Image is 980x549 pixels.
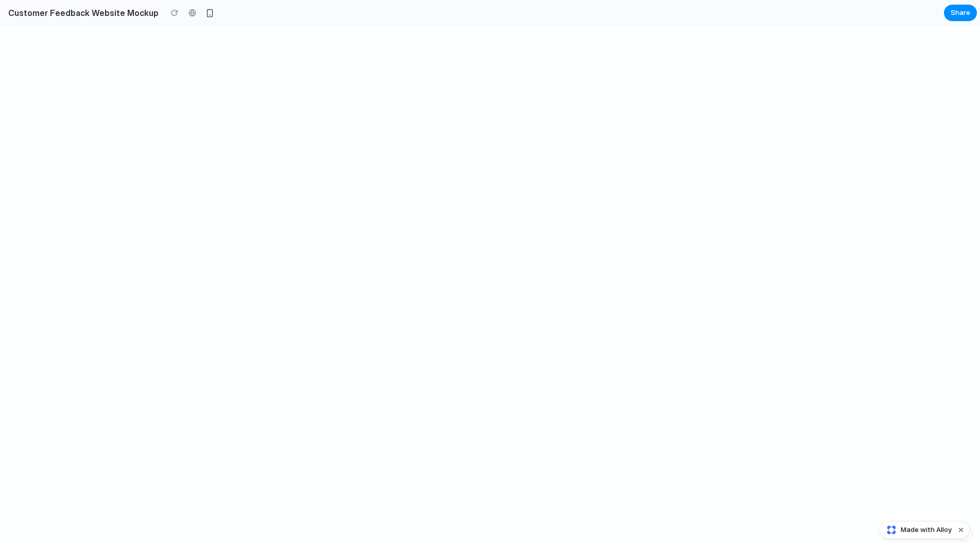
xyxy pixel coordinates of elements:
[4,7,159,19] h2: Customer Feedback Website Mockup
[951,8,970,18] span: Share
[880,525,953,535] a: Made with Alloy
[955,524,967,536] button: Dismiss watermark
[944,5,977,21] button: Share
[901,525,952,535] span: Made with Alloy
